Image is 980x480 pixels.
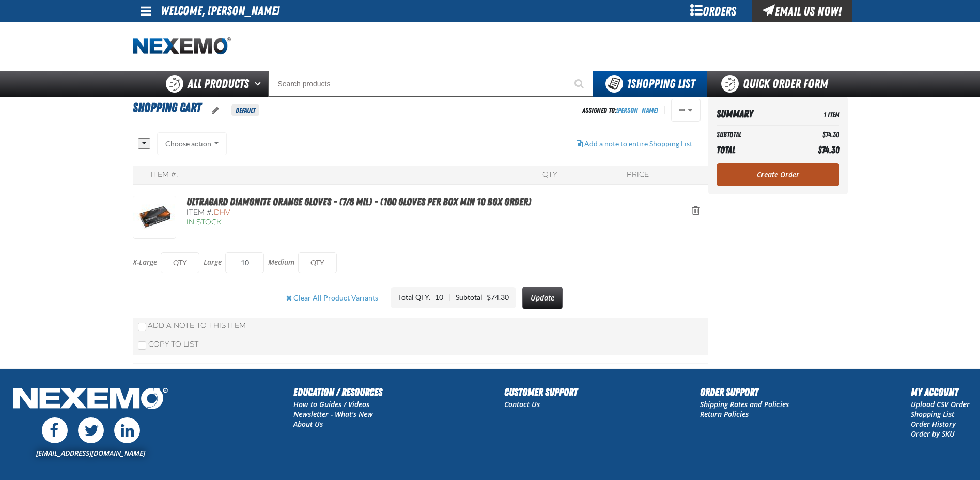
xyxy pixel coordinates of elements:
[717,105,794,123] th: Summary
[251,71,268,97] button: Open All Products pages
[593,71,707,97] button: You have 1 Shopping List. Open to view details
[293,419,323,429] a: About Us
[186,218,698,228] div: In Stock
[717,142,794,158] th: Total
[707,71,847,97] a: Quick Order Form
[448,293,450,303] div: |
[204,99,227,122] button: oro.shoppinglist.label.edit.tooltip
[138,340,199,349] label: Copy To List
[911,399,970,409] a: Upload CSV Order
[627,77,631,91] strong: 1
[133,100,201,115] span: Shopping Cart
[151,170,178,180] div: Item #:
[214,208,230,217] span: DHV
[456,293,487,303] div: Subtotal
[204,258,222,267] p: Large
[148,321,246,330] span: Add a Note to This Item
[794,128,839,142] td: $74.30
[627,77,695,91] span: Shopping List
[188,74,249,93] span: All Products
[627,170,649,180] div: Price
[133,37,231,55] img: Nexemo logo
[700,409,749,419] a: Return Policies
[293,409,373,419] a: Newsletter - What's New
[186,196,531,208] a: Ultragard Diamonite Orange Gloves - (7/8 mil) - (100 gloves per box MIN 10 box order)
[616,106,658,114] a: [PERSON_NAME]
[133,258,157,267] p: X-Large
[911,384,970,400] h2: My Account
[435,293,443,303] div: 10
[161,252,199,273] input: QTY
[568,132,701,155] button: Add a note to entire Shopping List
[504,399,540,409] a: Contact Us
[231,104,259,116] span: Default
[268,258,294,267] p: Medium
[268,71,593,97] input: Search
[487,293,509,303] div: $74.30
[522,287,563,309] button: Update
[133,37,231,55] a: Home
[138,341,146,350] input: Copy To List
[504,384,578,400] h2: Customer Support
[293,399,369,409] a: How to Guides / Videos
[717,128,794,142] th: Subtotal
[700,399,789,409] a: Shipping Rates and Policies
[398,293,435,303] div: Total QTY:
[298,252,337,273] input: QTY
[818,144,839,155] span: $74.30
[542,170,557,180] div: QTY
[700,384,789,400] h2: Order Support
[36,448,145,458] a: [EMAIL_ADDRESS][DOMAIN_NAME]
[683,200,708,223] button: Action Remove Ultragard Diamonite Orange Gloves - (7/8 mil) - (100 gloves per box MIN 10 box orde...
[10,384,171,415] img: Nexemo Logo
[671,99,701,122] button: Actions of Shopping Cart
[911,429,955,439] a: Order by SKU
[293,384,382,400] h2: Education / Resources
[911,409,954,419] a: Shopping List
[186,208,698,218] div: Item #:
[567,71,593,97] button: Start Searching
[717,163,839,186] a: Create Order
[138,323,146,331] input: Add a Note to This Item
[794,105,839,123] td: 1 Item
[278,287,386,309] button: Clear All Product Variants
[582,103,658,117] div: Assigned To:
[911,419,956,429] a: Order History
[225,252,264,273] input: QTY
